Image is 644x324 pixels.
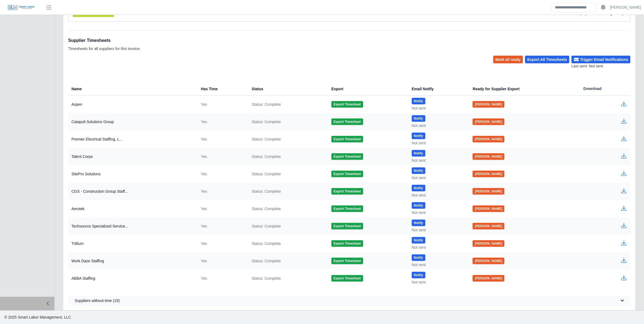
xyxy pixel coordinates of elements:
[331,240,363,247] button: Export Timesheet
[68,217,197,235] td: Techsource Specialized Service...
[473,205,504,212] button: [PERSON_NAME]
[197,148,247,165] td: Yes
[331,275,363,282] button: Export Timesheet
[197,82,247,96] th: Has Time
[412,133,425,139] button: Notify
[412,192,464,198] div: Not sent
[197,252,247,270] td: Yes
[571,56,630,63] button: Trigger Email Notifications
[412,167,425,174] button: Notify
[525,56,569,63] button: Export All Timesheets
[68,82,197,96] th: Name
[412,245,464,250] div: Not sent
[412,140,464,146] div: Not sent
[331,136,363,142] button: Export Timesheet
[579,82,630,96] th: Download
[247,82,327,96] th: Status
[412,254,425,261] button: Notify
[551,3,596,12] input: Search
[331,258,363,264] button: Export Timesheet
[197,165,247,183] td: Yes
[412,115,425,122] button: Notify
[68,148,197,165] td: Talent Corps
[252,154,281,159] span: Status: Complete
[412,158,464,163] div: Not sent
[4,315,71,319] span: © 2025 Smart Labor Management, LLC
[473,188,504,195] button: [PERSON_NAME]
[331,171,363,177] button: Export Timesheet
[412,279,464,285] div: Not sent
[473,119,504,125] button: [PERSON_NAME]
[412,105,464,111] div: Not sent
[68,96,197,113] td: Aspen
[252,258,281,264] span: Status: Complete
[252,241,281,246] span: Status: Complete
[331,153,363,160] button: Export Timesheet
[68,200,197,217] td: Aerotek
[331,101,363,108] button: Export Timesheet
[331,119,363,125] button: Export Timesheet
[331,188,363,195] button: Export Timesheet
[68,37,141,44] h1: Supplier Timesheets
[571,63,630,69] div: Last sent: Not sent
[412,202,425,209] button: Notify
[68,130,197,148] td: Premier Electrical Staffing, L...
[610,5,641,10] a: [PERSON_NAME]
[68,113,197,130] td: Catapult Solutions Group
[197,96,247,113] td: Yes
[252,276,281,281] span: Status: Complete
[252,223,281,229] span: Status: Complete
[197,183,247,200] td: Yes
[407,82,469,96] th: Email Notify
[197,130,247,148] td: Yes
[68,296,630,306] button: Suppliers without time (15)
[197,270,247,287] td: Yes
[473,136,504,142] button: [PERSON_NAME]
[197,200,247,217] td: Yes
[68,165,197,183] td: SitePro Solutions
[75,298,120,303] span: Suppliers without time (15)
[412,262,464,267] div: Not sent
[412,227,464,233] div: Not sent
[252,136,281,142] span: Status: Complete
[197,217,247,235] td: Yes
[327,82,407,96] th: Export
[412,123,464,128] div: Not sent
[8,5,35,11] img: SLM Logo
[412,150,425,157] button: Notify
[493,56,523,63] button: Mark all ready
[473,275,504,282] button: [PERSON_NAME]
[68,270,197,287] td: ABBA Staffing
[473,101,504,108] button: [PERSON_NAME]
[412,237,425,244] button: Notify
[412,175,464,180] div: Not sent
[331,205,363,212] button: Export Timesheet
[68,183,197,200] td: CGS - Construction Group Staff...
[252,206,281,211] span: Status: Complete
[473,223,504,229] button: [PERSON_NAME]
[252,119,281,124] span: Status: Complete
[473,240,504,247] button: [PERSON_NAME]
[68,252,197,270] td: Work Daze Staffing
[468,82,579,96] th: Ready for Supplier Export
[473,171,504,177] button: [PERSON_NAME]
[252,171,281,177] span: Status: Complete
[473,258,504,264] button: [PERSON_NAME]
[197,235,247,252] td: Yes
[331,223,363,229] button: Export Timesheet
[412,272,425,278] button: Notify
[412,185,425,191] button: Notify
[412,210,464,215] div: Not sent
[68,235,197,252] td: Trillium
[68,46,141,51] p: Timesheets for all suppliers for this invoice.
[252,189,281,194] span: Status: Complete
[252,102,281,107] span: Status: Complete
[473,153,504,160] button: [PERSON_NAME]
[412,98,425,104] button: Notify
[412,220,425,226] button: Notify
[197,113,247,130] td: Yes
